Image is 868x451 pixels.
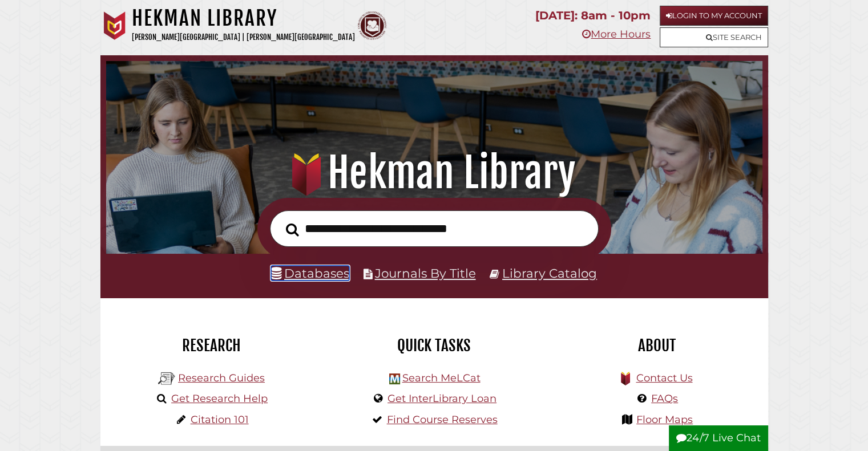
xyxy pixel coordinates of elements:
[271,266,349,281] a: Databases
[358,11,386,40] img: Calvin Theological Seminary
[286,222,299,236] i: Search
[402,372,480,384] a: Search MeLCat
[636,413,693,426] a: Floor Maps
[132,31,355,44] p: [PERSON_NAME][GEOGRAPHIC_DATA] | [PERSON_NAME][GEOGRAPHIC_DATA]
[332,336,537,355] h2: Quick Tasks
[582,28,651,40] a: More Hours
[387,413,498,426] a: Find Course Reserves
[375,266,476,281] a: Journals By Title
[387,392,496,405] a: Get InterLibrary Loan
[660,27,768,47] a: Site Search
[660,6,768,26] a: Login to My Account
[100,11,129,40] img: Calvin University
[636,372,692,384] a: Contact Us
[158,370,175,387] img: Hekman Library Logo
[109,336,314,355] h2: Research
[502,266,597,281] a: Library Catalog
[651,392,678,405] a: FAQs
[535,6,651,26] p: [DATE]: 8am - 10pm
[191,413,249,426] a: Citation 101
[554,336,760,355] h2: About
[178,372,265,384] a: Research Guides
[389,373,400,384] img: Hekman Library Logo
[280,220,305,239] button: Search
[119,148,749,198] h1: Hekman Library
[171,392,268,405] a: Get Research Help
[132,6,355,31] h1: Hekman Library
